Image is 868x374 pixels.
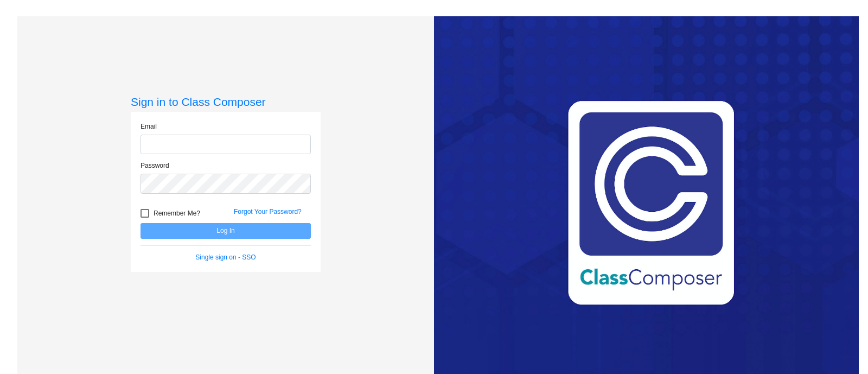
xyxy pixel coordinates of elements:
[141,122,157,131] label: Email
[141,223,311,239] button: Log In
[195,253,256,261] a: Single sign on - SSO
[234,208,302,215] a: Forgot Your Password?
[131,95,321,109] h3: Sign in to Class Composer
[154,207,200,220] span: Remember Me?
[141,161,169,170] label: Password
